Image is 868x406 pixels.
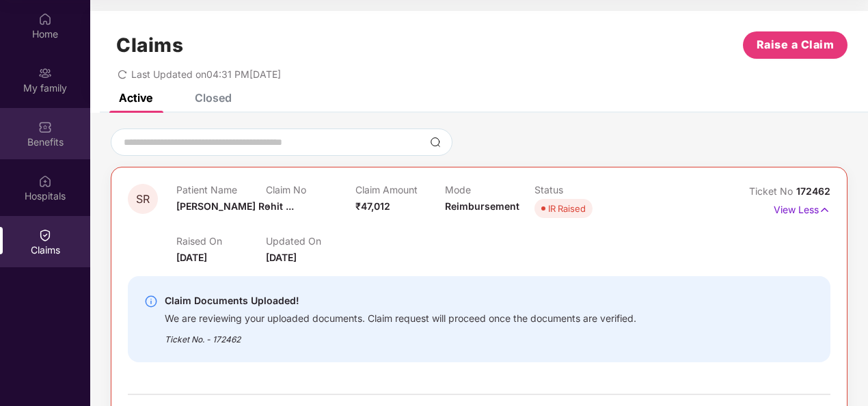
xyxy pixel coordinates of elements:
[749,185,796,197] span: Ticket No
[266,235,355,247] p: Updated On
[355,184,445,195] p: Claim Amount
[131,68,281,80] span: Last Updated on 04:31 PM[DATE]
[548,202,586,215] div: IR Raised
[38,228,52,242] img: svg+xml;base64,PHN2ZyBpZD0iQ2xhaW0iIHhtbG5zPSJodHRwOi8vd3d3LnczLm9yZy8yMDAwL3N2ZyIgd2lkdGg9IjIwIi...
[136,193,150,205] span: SR
[796,185,830,197] span: 172462
[176,200,294,212] span: [PERSON_NAME] Rohit ...
[176,184,266,195] p: Patient Name
[534,184,624,195] p: Status
[445,184,534,195] p: Mode
[118,68,127,80] span: redo
[165,293,636,309] div: Claim Documents Uploaded!
[757,36,835,53] span: Raise a Claim
[38,66,52,80] img: svg+xml;base64,PHN2ZyB3aWR0aD0iMjAiIGhlaWdodD0iMjAiIHZpZXdCb3g9IjAgMCAyMCAyMCIgZmlsbD0ibm9uZSIgeG...
[355,200,390,212] span: ₹47,012
[165,325,636,346] div: Ticket No. - 172462
[116,33,183,57] h1: Claims
[176,252,207,263] span: [DATE]
[774,199,830,217] p: View Less
[445,200,519,212] span: Reimbursement
[176,235,266,247] p: Raised On
[38,174,52,188] img: svg+xml;base64,PHN2ZyBpZD0iSG9zcGl0YWxzIiB4bWxucz0iaHR0cDovL3d3dy53My5vcmcvMjAwMC9zdmciIHdpZHRoPS...
[430,137,441,148] img: svg+xml;base64,PHN2ZyBpZD0iU2VhcmNoLTMyeDMyIiB4bWxucz0iaHR0cDovL3d3dy53My5vcmcvMjAwMC9zdmciIHdpZH...
[266,252,297,263] span: [DATE]
[38,120,52,134] img: svg+xml;base64,PHN2ZyBpZD0iQmVuZWZpdHMiIHhtbG5zPSJodHRwOi8vd3d3LnczLm9yZy8yMDAwL3N2ZyIgd2lkdGg9Ij...
[266,184,355,195] p: Claim No
[743,31,847,59] button: Raise a Claim
[266,200,271,212] span: -
[819,202,830,217] img: svg+xml;base64,PHN2ZyB4bWxucz0iaHR0cDovL3d3dy53My5vcmcvMjAwMC9zdmciIHdpZHRoPSIxNyIgaGVpZ2h0PSIxNy...
[38,12,52,26] img: svg+xml;base64,PHN2ZyBpZD0iSG9tZSIgeG1sbnM9Imh0dHA6Ly93d3cudzMub3JnLzIwMDAvc3ZnIiB3aWR0aD0iMjAiIG...
[165,309,636,325] div: We are reviewing your uploaded documents. Claim request will proceed once the documents are verif...
[144,295,158,308] img: svg+xml;base64,PHN2ZyBpZD0iSW5mby0yMHgyMCIgeG1sbnM9Imh0dHA6Ly93d3cudzMub3JnLzIwMDAvc3ZnIiB3aWR0aD...
[119,91,152,105] div: Active
[195,91,232,105] div: Closed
